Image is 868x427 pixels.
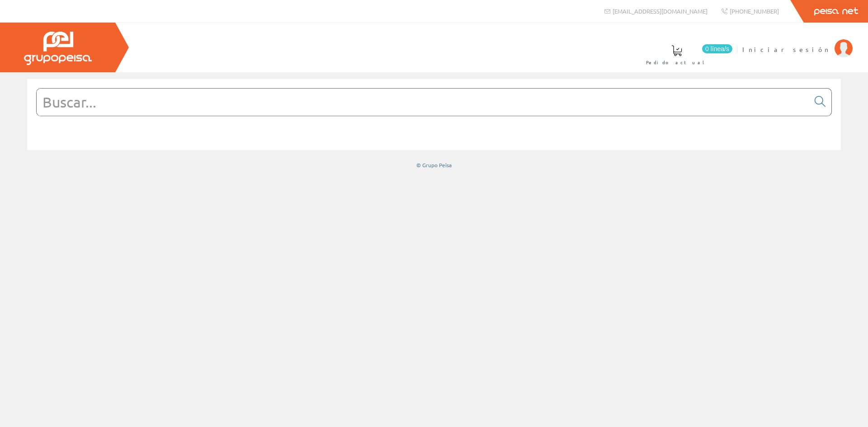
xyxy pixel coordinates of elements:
span: [PHONE_NUMBER] [730,7,779,15]
div: © Grupo Peisa [27,161,841,169]
span: Iniciar sesión [742,45,830,54]
a: Iniciar sesión [742,38,853,46]
input: Buscar... [37,89,809,116]
span: Pedido actual [646,58,708,67]
span: 0 línea/s [702,44,732,53]
img: Grupo Peisa [24,32,92,65]
span: [EMAIL_ADDRESS][DOMAIN_NAME] [613,7,708,15]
